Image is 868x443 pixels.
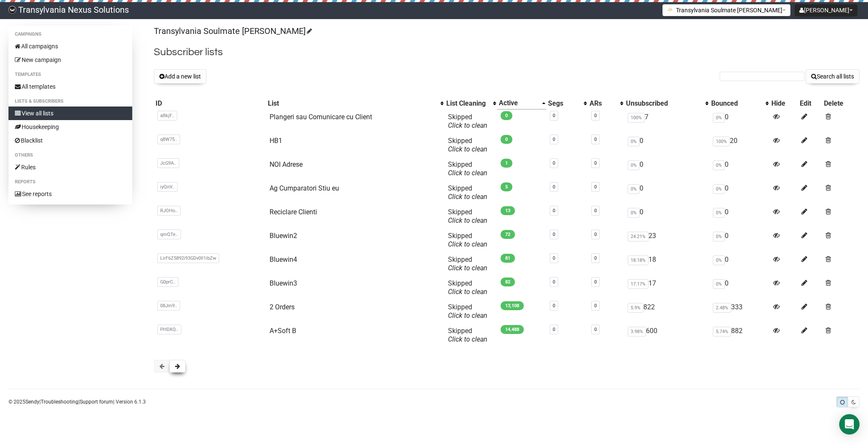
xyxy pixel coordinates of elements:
span: JcG9A.. [157,158,179,168]
a: Click to clean [448,311,487,320]
th: Delete: No sort applied, sorting is disabled [822,97,860,109]
th: Bounced: No sort applied, activate to apply an ascending sort [709,97,770,109]
span: PHDXQ.. [157,325,181,334]
a: 0 [594,327,597,332]
span: aBkjF.. [157,111,177,121]
th: Active: Ascending sort applied, activate to apply a descending sort [497,97,546,109]
a: Click to clean [448,121,487,129]
span: 5.9% [628,303,643,313]
span: RJOHo.. [157,206,181,216]
span: 100% [713,137,730,146]
a: Housekeeping [8,120,132,134]
a: 2 Orders [270,303,295,311]
td: 600 [624,323,709,347]
p: © 2025 | | | Version 6.1.3 [8,397,146,407]
span: 13 [501,206,515,215]
a: 0 [553,113,555,118]
a: 0 [594,208,597,213]
li: Lists & subscribers [8,96,132,107]
a: 0 [594,184,597,190]
span: 3.98% [628,327,646,336]
a: Troubleshooting [41,399,78,405]
div: List Cleaning [446,99,489,108]
a: HB1 [270,137,282,145]
a: Click to clean [448,169,487,177]
img: 1.png [667,6,674,13]
li: Reports [8,177,132,187]
span: 0 [501,111,512,120]
th: Edit: No sort applied, sorting is disabled [798,97,822,109]
a: Sendy [25,399,39,405]
div: Unsubscribed [626,99,701,108]
td: 17 [624,276,709,300]
span: 0 [501,135,512,144]
a: New campaign [8,53,132,67]
span: 18.18% [628,255,648,265]
div: Segs [548,99,579,108]
button: [PERSON_NAME] [795,4,857,16]
a: Click to clean [448,288,487,296]
a: 0 [553,160,555,166]
th: Unsubscribed: No sort applied, activate to apply an ascending sort [624,97,709,109]
td: 333 [709,300,770,323]
span: Skipped [448,184,487,201]
span: 82 [501,278,515,286]
span: Skipped [448,327,487,343]
a: NOI Adrese [270,160,303,168]
a: All templates [8,80,132,93]
span: G0prC.. [157,277,178,287]
span: q8W75.. [157,135,180,144]
span: 5.74% [713,327,731,336]
td: 0 [709,228,770,252]
div: Delete [824,99,858,108]
img: 586cc6b7d8bc403f0c61b981d947c989 [8,6,16,14]
span: 5 [501,182,512,191]
span: 14,488 [501,325,524,334]
a: All campaigns [8,39,132,53]
td: 0 [709,157,770,181]
a: 0 [553,303,555,308]
a: 0 [553,255,555,261]
a: 0 [594,137,597,142]
span: 2.48% [713,303,731,313]
span: 0% [713,279,725,289]
span: 81 [501,254,515,263]
span: iyQnV.. [157,182,178,192]
button: Transylvania Soulmate [PERSON_NAME] [662,4,790,16]
a: Blacklist [8,134,132,147]
span: Skipped [448,113,487,129]
a: 0 [553,137,555,142]
div: Open Intercom Messenger [839,414,860,435]
span: Skipped [448,303,487,320]
span: 0% [628,137,640,146]
span: 24.21% [628,232,648,241]
span: Skipped [448,279,487,296]
a: Click to clean [448,216,487,224]
a: 0 [594,232,597,237]
span: Skipped [448,160,487,177]
span: 0% [713,232,725,241]
span: 08Jm9.. [157,301,180,311]
li: Campaigns [8,29,132,39]
td: 7 [624,109,709,133]
button: Add a new list [154,69,206,84]
a: A+Soft B [270,327,296,335]
a: Click to clean [448,335,487,343]
span: Skipped [448,137,487,153]
td: 0 [709,252,770,276]
a: View all lists [8,107,132,120]
th: ID: No sort applied, sorting is disabled [154,97,266,109]
a: 0 [553,327,555,332]
td: 18 [624,252,709,276]
th: Hide: No sort applied, sorting is disabled [770,97,798,109]
span: 0% [713,208,725,218]
div: ARs [590,99,616,108]
th: ARs: No sort applied, activate to apply an ascending sort [588,97,625,109]
a: 0 [553,232,555,237]
a: Click to clean [448,240,487,248]
li: Others [8,150,132,160]
td: 0 [709,109,770,133]
a: Click to clean [448,145,487,153]
a: 0 [553,208,555,213]
a: Click to clean [448,264,487,272]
